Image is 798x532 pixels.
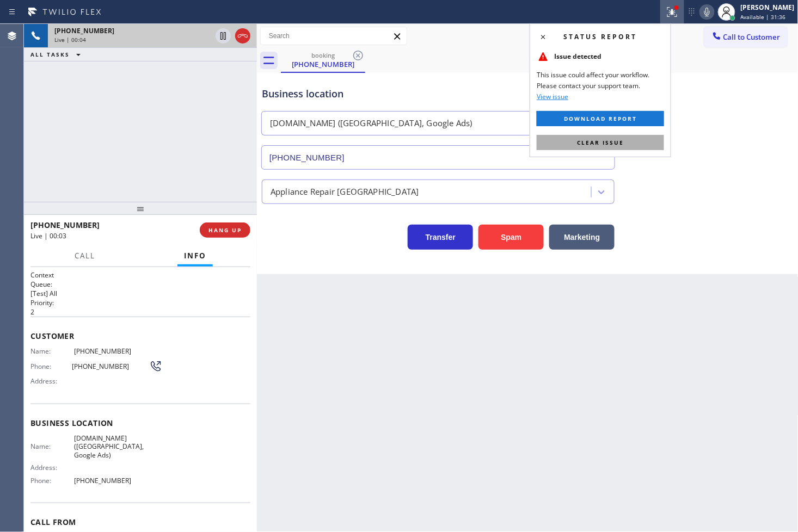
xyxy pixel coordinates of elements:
button: Transfer [408,225,473,250]
div: [DOMAIN_NAME] ([GEOGRAPHIC_DATA], Google Ads) [270,117,472,130]
span: [DOMAIN_NAME] ([GEOGRAPHIC_DATA], Google Ads) [74,434,156,459]
span: Name: [30,347,74,355]
span: Call to Customer [723,32,781,42]
input: Search [261,27,407,45]
span: [PHONE_NUMBER] [30,220,100,230]
span: Call [75,251,95,261]
span: Address: [30,377,74,385]
span: Name: [30,442,74,450]
p: [Test] All [30,289,250,298]
div: [PERSON_NAME] [741,3,795,12]
span: [PHONE_NUMBER] [74,477,156,485]
span: Live | 00:03 [30,231,66,240]
h2: Queue: [30,280,250,289]
button: HANG UP [200,222,250,238]
span: ALL TASKS [30,51,70,58]
button: Marketing [549,225,615,250]
span: [PHONE_NUMBER] [72,362,149,370]
div: Business location [262,86,615,101]
button: Info [177,245,213,267]
span: Phone: [30,477,74,485]
span: HANG UP [208,226,242,234]
div: [PHONE_NUMBER] [282,59,364,69]
span: Address: [30,463,74,472]
button: ALL TASKS [24,48,91,61]
span: Business location [30,418,250,428]
div: booking [282,51,364,59]
span: Available | 31:36 [741,13,786,21]
span: [PHONE_NUMBER] [74,347,156,355]
p: 2 [30,307,250,317]
span: Live | 00:04 [54,36,86,44]
div: Appliance Repair [GEOGRAPHIC_DATA] [271,185,419,198]
span: Phone: [30,362,72,370]
button: Hang up [235,28,250,44]
span: Customer [30,331,250,341]
h1: Context [30,270,250,280]
button: Hold Customer [216,28,231,44]
button: Mute [699,4,715,20]
span: Call From [30,517,250,527]
button: Call [68,245,102,267]
h2: Priority: [30,298,250,307]
span: [PHONE_NUMBER] [54,26,114,35]
button: Spam [478,225,544,250]
button: Call to Customer [704,27,788,47]
span: Info [184,251,206,261]
div: (877) 777-0796 [282,48,364,72]
input: Phone Number [261,145,615,170]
